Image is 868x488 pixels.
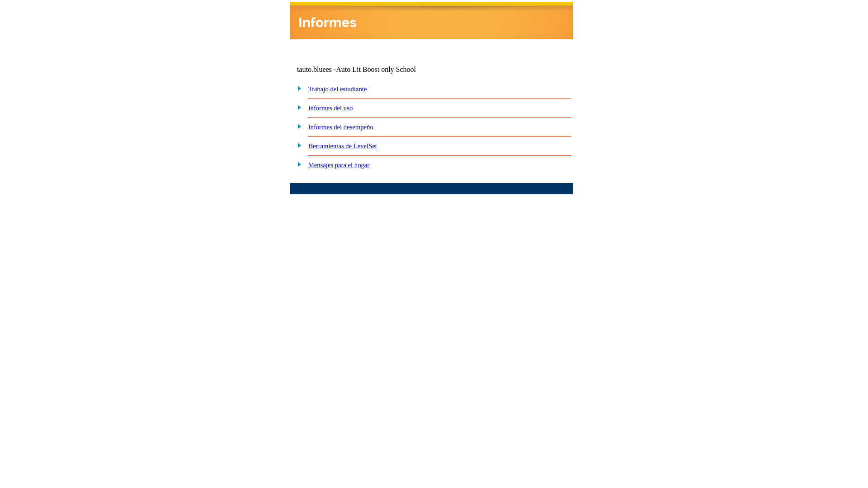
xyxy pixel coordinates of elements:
nobr: Auto Lit Boost only School [336,66,416,73]
img: plus.gif [292,141,302,149]
a: Herramientas de LevelSet [308,142,377,150]
img: plus.gif [292,84,302,92]
a: Trabajo del estudiante [308,85,367,93]
img: plus.gif [292,160,302,168]
a: Informes del desempeño [308,123,373,131]
img: header [290,2,573,39]
a: Mensajes para el hogar [308,161,370,169]
img: plus.gif [292,122,302,130]
td: tauto.bluees - [297,66,463,74]
img: plus.gif [292,103,302,111]
a: Informes del uso [308,104,353,112]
